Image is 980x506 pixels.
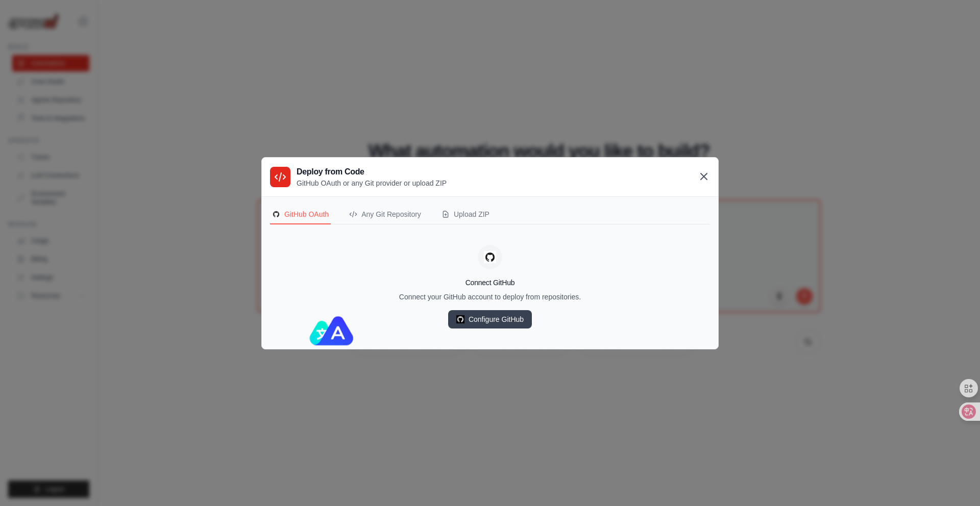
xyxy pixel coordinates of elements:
a: Configure GitHub [448,310,532,328]
h4: Connect GitHub [270,277,710,288]
img: GitHub [484,251,496,263]
div: Upload ZIP [442,209,489,219]
img: GitHub [272,210,280,218]
p: GitHub OAuth or any Git provider or upload ZIP [297,178,447,188]
div: Any Git Repository [349,209,421,219]
img: GitHub [456,315,464,323]
button: Upload ZIP [439,205,492,224]
button: GitHubGitHub OAuth [270,205,331,224]
div: GitHub OAuth [272,209,329,219]
h3: Deploy from Code [297,166,447,178]
button: Any Git Repository [347,205,423,224]
nav: Deployment Source [270,205,710,224]
p: Connect your GitHub account to deploy from repositories. [270,292,710,302]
